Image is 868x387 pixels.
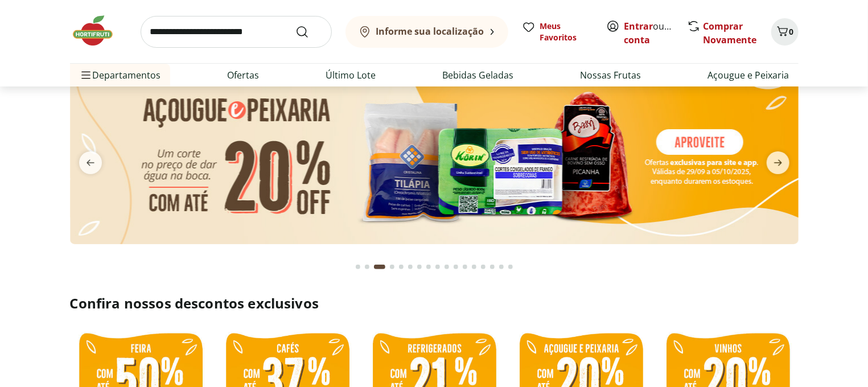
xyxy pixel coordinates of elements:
[363,253,372,281] button: Go to page 2 from fs-carousel
[624,20,687,46] a: Criar conta
[326,68,376,82] a: Último Lote
[228,68,260,82] a: Ofertas
[443,68,514,82] a: Bebidas Geladas
[624,20,653,32] a: Entrar
[708,68,789,82] a: Açougue e Peixaria
[70,68,799,244] img: açougue
[79,61,161,89] span: Departamentos
[353,253,363,281] button: Go to page 1 from fs-carousel
[345,16,508,48] button: Informe sua localização
[522,20,593,43] a: Meus Favoritos
[624,19,675,47] span: ou
[479,253,488,281] button: Go to page 14 from fs-carousel
[295,25,323,39] button: Submit Search
[415,253,424,281] button: Go to page 7 from fs-carousel
[704,20,757,46] a: Comprar Novamente
[70,151,111,174] button: previous
[397,253,406,281] button: Go to page 5 from fs-carousel
[581,68,641,82] a: Nossas Frutas
[470,253,479,281] button: Go to page 13 from fs-carousel
[376,25,484,38] b: Informe sua localização
[70,14,127,48] img: Hortifruti
[506,253,515,281] button: Go to page 17 from fs-carousel
[388,253,397,281] button: Go to page 4 from fs-carousel
[460,253,470,281] button: Go to page 12 from fs-carousel
[70,294,799,312] h2: Confira nossos descontos exclusivos
[488,253,497,281] button: Go to page 15 from fs-carousel
[433,253,442,281] button: Go to page 9 from fs-carousel
[540,20,593,43] span: Meus Favoritos
[79,61,93,89] button: Menu
[424,253,433,281] button: Go to page 8 from fs-carousel
[771,18,799,46] button: Carrinho
[141,16,332,48] input: search
[451,253,460,281] button: Go to page 11 from fs-carousel
[497,253,506,281] button: Go to page 16 from fs-carousel
[442,253,451,281] button: Go to page 10 from fs-carousel
[406,253,415,281] button: Go to page 6 from fs-carousel
[758,151,799,174] button: next
[789,26,794,37] span: 0
[372,253,388,281] button: Current page from fs-carousel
